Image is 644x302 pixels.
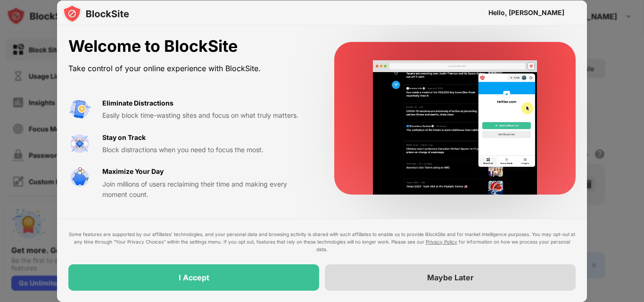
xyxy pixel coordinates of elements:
[68,230,576,253] div: Some features are supported by our affiliates’ technologies, and your personal data and browsing ...
[68,98,91,121] img: value-avoid-distractions.svg
[68,132,91,155] img: value-focus.svg
[68,62,312,75] div: Take control of your online experience with BlockSite.
[102,166,164,177] div: Maximize Your Day
[179,273,209,282] div: I Accept
[102,179,312,200] div: Join millions of users reclaiming their time and making every moment count.
[68,37,312,56] div: Welcome to BlockSite
[427,273,474,282] div: Maybe Later
[102,98,173,108] div: Eliminate Distractions
[102,132,146,143] div: Stay on Track
[102,145,312,155] div: Block distractions when you need to focus the most.
[426,239,457,245] a: Privacy Policy
[63,4,129,23] img: logo-blocksite.svg
[68,166,91,189] img: value-safe-time.svg
[488,9,564,16] div: Hello, [PERSON_NAME]
[102,110,312,121] div: Easily block time-wasting sites and focus on what truly matters.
